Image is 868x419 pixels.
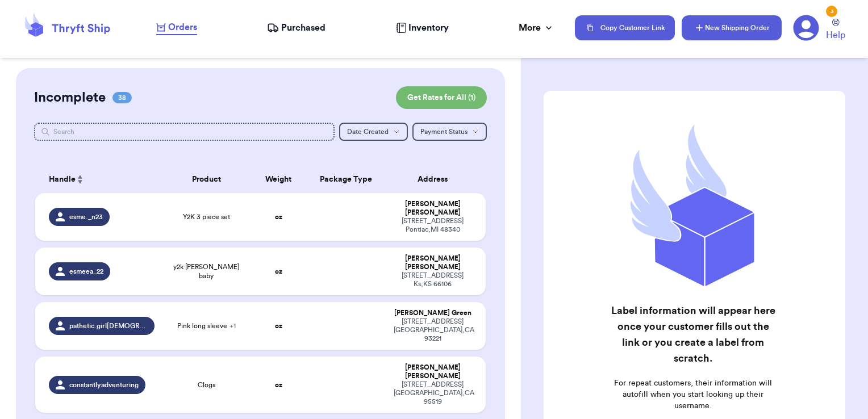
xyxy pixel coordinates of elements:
div: [PERSON_NAME] [PERSON_NAME] [394,200,473,217]
span: Date Created [347,128,389,135]
div: 3 [826,6,837,17]
button: Date Created [339,123,408,141]
div: [STREET_ADDRESS] Pontiac , MI 48340 [394,217,473,234]
input: Search [34,123,335,141]
th: Package Type [306,166,387,193]
span: pathetic.girl[DEMOGRAPHIC_DATA] [69,321,148,330]
a: Orders [156,20,197,35]
h2: Label information will appear here once your customer fills out the link or you create a label fr... [609,303,778,366]
button: Sort ascending [76,173,85,186]
span: Pink long sleeve [177,321,236,330]
div: [PERSON_NAME] [PERSON_NAME] [394,254,473,271]
div: [STREET_ADDRESS] [GEOGRAPHIC_DATA] , CA 95519 [394,380,473,406]
span: esmeea_22 [69,267,103,276]
h2: Incomplete [34,89,106,107]
span: Help [826,28,845,42]
div: More [519,21,554,35]
div: [STREET_ADDRESS] Ks , KS 66106 [394,271,473,288]
span: 38 [112,92,132,103]
a: Inventory [396,21,449,35]
div: [STREET_ADDRESS] [GEOGRAPHIC_DATA] , CA 93221 [394,317,473,343]
span: Handle [49,174,76,186]
th: Weight [252,166,306,193]
p: For repeat customers, their information will autofill when you start looking up their username. [609,378,778,412]
span: constantlyadventuring [69,380,139,389]
span: Payment Status [420,128,468,135]
strong: oz [275,322,282,329]
div: [PERSON_NAME] Green [394,309,473,317]
th: Product [161,166,252,193]
div: [PERSON_NAME] [PERSON_NAME] [394,363,473,380]
a: Purchased [267,21,325,35]
span: Orders [168,20,197,34]
button: Get Rates for All (1) [396,86,487,109]
button: Payment Status [412,123,487,141]
span: Inventory [408,21,449,35]
a: Help [826,19,845,42]
span: y2k [PERSON_NAME] baby [168,262,245,280]
strong: oz [275,213,282,220]
button: New Shipping Order [682,15,782,40]
button: Copy Customer Link [575,15,675,40]
span: Clogs [198,380,215,389]
span: Purchased [281,21,325,35]
a: 3 [793,15,819,41]
span: esme._n23 [69,212,103,221]
span: + 1 [229,322,236,329]
th: Address [387,166,486,193]
span: Y2K 3 piece set [183,212,230,221]
strong: oz [275,268,282,275]
strong: oz [275,382,282,388]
